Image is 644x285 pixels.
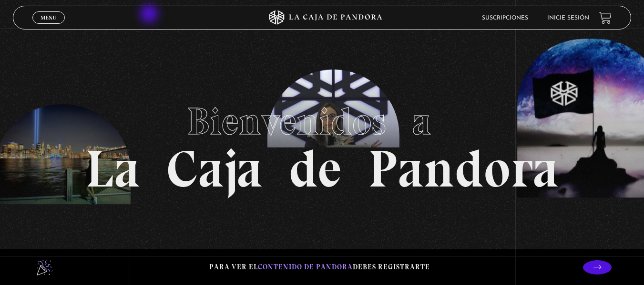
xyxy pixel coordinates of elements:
span: Menu [41,15,56,20]
p: Para ver el debes registrarte [209,261,430,274]
a: Suscripciones [482,15,528,21]
a: Inicie sesión [547,15,589,21]
span: contenido de Pandora [258,263,353,271]
span: Bienvenidos a [187,98,458,144]
h1: La Caja de Pandora [85,90,559,195]
span: Cerrar [37,23,60,29]
a: View your shopping cart [599,11,612,24]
